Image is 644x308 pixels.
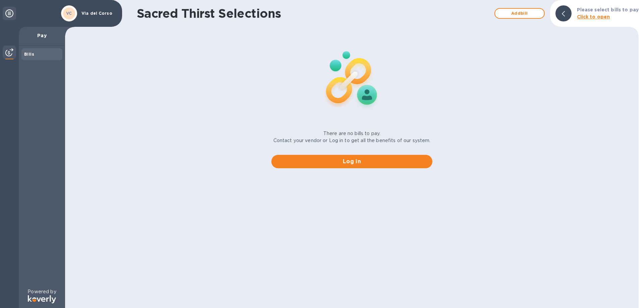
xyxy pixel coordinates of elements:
button: Log in [271,155,432,168]
button: Addbill [494,8,545,19]
span: Log in [277,158,427,166]
b: VC [66,11,72,16]
p: Powered by [28,288,56,295]
b: Click to open [577,14,610,19]
p: There are no bills to pay. Contact your vendor or Log in to get all the benefits of our system. [273,130,431,144]
h1: Sacred Thirst Selections [137,6,491,20]
b: Bills [24,52,34,57]
img: Logo [28,295,56,303]
p: Via del Corso [82,11,115,16]
b: Please select bills to pay [577,7,639,12]
span: Add bill [500,9,539,17]
p: Pay [24,32,60,39]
